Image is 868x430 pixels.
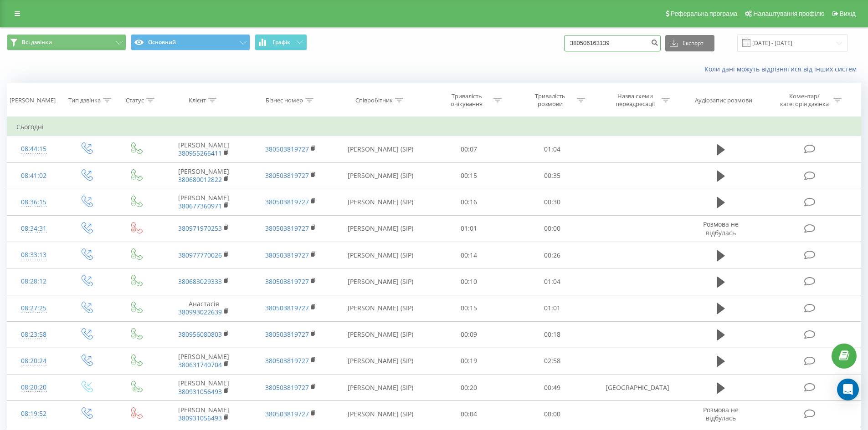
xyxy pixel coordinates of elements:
[178,149,222,157] a: 380955266411
[265,171,309,180] a: 380503819727
[160,295,247,321] td: Анастасія
[511,401,594,427] td: 00:00
[334,189,427,215] td: [PERSON_NAME] (SIP)
[16,140,51,158] div: 08:44:15
[178,251,222,259] a: 380977770026
[160,401,247,427] td: [PERSON_NAME]
[16,405,51,423] div: 08:19:52
[511,242,594,268] td: 00:26
[511,162,594,189] td: 00:35
[16,379,51,396] div: 08:20:20
[611,92,659,108] div: Назва схеми переадресації
[427,215,511,242] td: 01:01
[126,96,144,104] div: Статус
[189,96,206,104] div: Клієнт
[178,224,222,233] a: 380971970253
[427,374,511,401] td: 00:20
[837,379,859,400] div: Open Intercom Messenger
[427,242,511,268] td: 00:14
[68,96,101,104] div: Тип дзвінка
[160,374,247,401] td: [PERSON_NAME]
[178,360,222,369] a: 380631740704
[160,348,247,374] td: [PERSON_NAME]
[160,162,247,189] td: [PERSON_NAME]
[526,92,575,108] div: Тривалість розмови
[7,118,861,136] td: Сьогодні
[178,330,222,339] a: 380956080803
[511,295,594,321] td: 01:01
[334,348,427,374] td: [PERSON_NAME] (SIP)
[511,321,594,348] td: 00:18
[334,401,427,427] td: [PERSON_NAME] (SIP)
[178,387,222,396] a: 380931056493
[265,410,309,418] a: 380503819727
[334,268,427,295] td: [PERSON_NAME] (SIP)
[427,162,511,189] td: 00:15
[16,167,51,185] div: 08:41:02
[265,224,309,233] a: 380503819727
[334,374,427,401] td: [PERSON_NAME] (SIP)
[160,189,247,215] td: [PERSON_NAME]
[265,330,309,339] a: 380503819727
[334,215,427,242] td: [PERSON_NAME] (SIP)
[16,193,51,211] div: 08:36:15
[16,299,51,317] div: 08:27:25
[16,273,51,290] div: 08:28:12
[265,277,309,286] a: 380503819727
[178,202,222,210] a: 380677360971
[255,34,307,51] button: Графік
[16,220,51,238] div: 08:34:31
[594,374,680,401] td: [GEOGRAPHIC_DATA]
[355,96,393,104] div: Співробітник
[266,96,303,104] div: Бізнес номер
[10,96,56,104] div: [PERSON_NAME]
[671,10,738,17] span: Реферальна програма
[265,251,309,259] a: 380503819727
[511,215,594,242] td: 00:00
[703,220,739,237] span: Розмова не відбулась
[334,295,427,321] td: [PERSON_NAME] (SIP)
[695,96,752,104] div: Аудіозапис розмови
[427,295,511,321] td: 00:15
[427,321,511,348] td: 00:09
[265,383,309,392] a: 380503819727
[511,136,594,162] td: 01:04
[511,374,594,401] td: 00:49
[511,189,594,215] td: 00:30
[442,92,491,108] div: Тривалість очікування
[265,145,309,153] a: 380503819727
[840,10,856,17] span: Вихід
[7,34,126,51] button: Всі дзвінки
[16,246,51,264] div: 08:33:13
[272,39,290,46] span: Графік
[16,326,51,344] div: 08:23:58
[178,175,222,184] a: 380680012822
[160,136,247,162] td: [PERSON_NAME]
[511,348,594,374] td: 02:58
[334,162,427,189] td: [PERSON_NAME] (SIP)
[564,35,661,51] input: Пошук за номером
[427,401,511,427] td: 00:04
[704,65,861,73] a: Коли дані можуть відрізнятися вiд інших систем
[334,136,427,162] td: [PERSON_NAME] (SIP)
[427,136,511,162] td: 00:07
[427,348,511,374] td: 00:19
[334,242,427,268] td: [PERSON_NAME] (SIP)
[427,189,511,215] td: 00:16
[178,414,222,422] a: 380931056493
[665,35,714,51] button: Експорт
[265,356,309,365] a: 380503819727
[778,92,831,108] div: Коментар/категорія дзвінка
[16,352,51,370] div: 08:20:24
[178,308,222,316] a: 380993022639
[511,268,594,295] td: 01:04
[427,268,511,295] td: 00:10
[753,10,824,17] span: Налаштування профілю
[703,405,739,422] span: Розмова не відбулась
[265,197,309,206] a: 380503819727
[334,321,427,348] td: [PERSON_NAME] (SIP)
[22,39,52,46] span: Всі дзвінки
[178,277,222,286] a: 380683029333
[265,304,309,312] a: 380503819727
[131,34,250,51] button: Основний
